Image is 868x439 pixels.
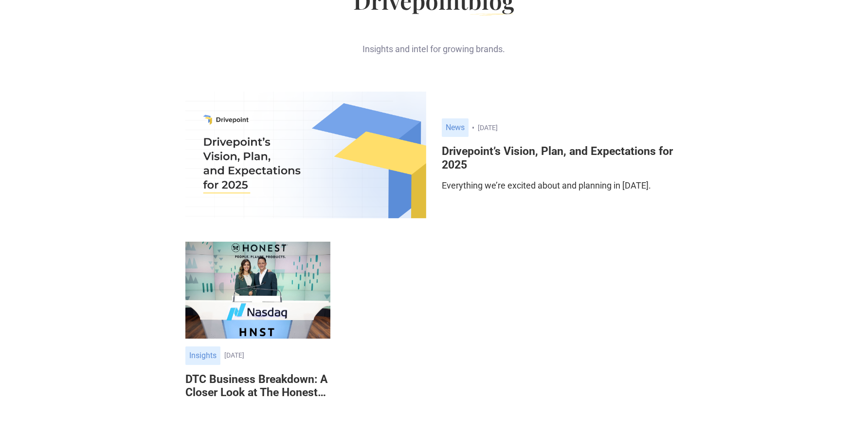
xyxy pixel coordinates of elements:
a: Insights[DATE]DTC Business Breakdown: A Closer Look at The Honest Company [185,242,330,414]
div: Insights and intel for growing brands. [185,27,683,55]
div: [DATE] [224,351,330,360]
h6: Drivepoint’s Vision, Plan, and Expectations for 2025 [442,145,683,172]
div: News [442,118,469,137]
p: Everything we’re excited about and planning in [DATE]. [442,179,683,191]
img: DTC Business Breakdown: A Closer Look at The Honest Company [185,242,330,339]
div: Insights [185,346,220,365]
h6: DTC Business Breakdown: A Closer Look at The Honest Company [185,373,330,400]
div: [DATE] [478,124,683,132]
a: News[DATE]Drivepoint’s Vision, Plan, and Expectations for 2025Everything we’re excited about and ... [442,118,683,191]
